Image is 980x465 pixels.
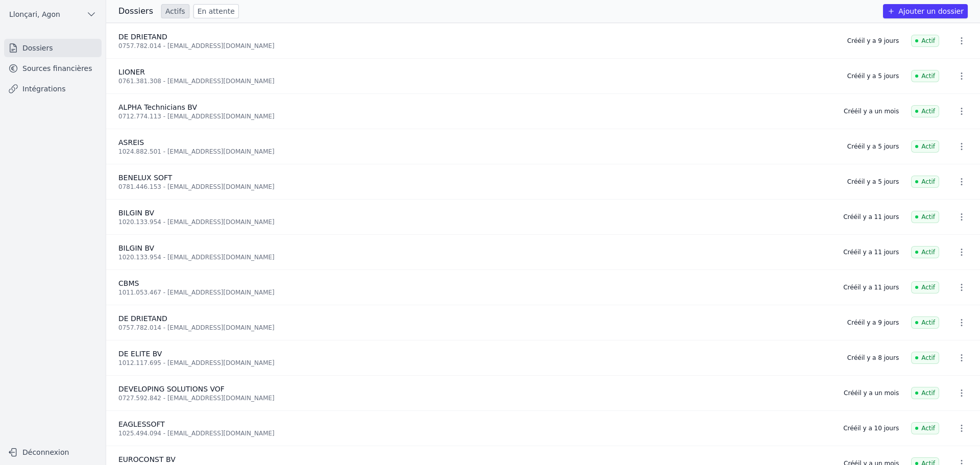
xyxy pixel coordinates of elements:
span: Actif [911,176,939,188]
span: Actif [911,35,939,47]
a: Intégrations [4,80,102,98]
span: Actif [911,281,939,293]
button: Déconnexion [4,444,102,460]
div: 1020.133.954 - [EMAIL_ADDRESS][DOMAIN_NAME] [118,218,831,226]
div: 1012.117.695 - [EMAIL_ADDRESS][DOMAIN_NAME] [118,359,835,367]
a: Sources financières [4,59,102,78]
div: Créé il y a 9 jours [847,319,899,327]
div: 0761.381.308 - [EMAIL_ADDRESS][DOMAIN_NAME] [118,77,835,85]
div: Créé il y a 5 jours [847,72,899,80]
span: Actif [911,387,939,399]
span: CBMS [118,279,139,287]
div: 0757.782.014 - [EMAIL_ADDRESS][DOMAIN_NAME] [118,42,835,50]
span: ASREIS [118,138,144,146]
span: BILGIN BV [118,209,154,217]
div: 0781.446.153 - [EMAIL_ADDRESS][DOMAIN_NAME] [118,183,835,191]
div: 0727.592.842 - [EMAIL_ADDRESS][DOMAIN_NAME] [118,394,831,402]
span: Actif [911,70,939,82]
span: ALPHA Technicians BV [118,103,197,111]
div: 1011.053.467 - [EMAIL_ADDRESS][DOMAIN_NAME] [118,288,831,297]
span: Actif [911,246,939,258]
div: 1024.882.501 - [EMAIL_ADDRESS][DOMAIN_NAME] [118,148,835,156]
div: Créé il y a 11 jours [843,283,899,291]
h3: Dossiers [118,5,153,17]
span: EUROCONST BV [118,455,176,463]
div: Créé il y a 5 jours [847,178,899,186]
button: Ajouter un dossier [883,4,968,18]
span: Llonçari, Agon [9,9,60,19]
div: 0757.782.014 - [EMAIL_ADDRESS][DOMAIN_NAME] [118,324,835,332]
span: Actif [911,140,939,153]
div: 1020.133.954 - [EMAIL_ADDRESS][DOMAIN_NAME] [118,253,831,261]
span: DEVELOPING SOLUTIONS VOF [118,385,225,393]
div: Créé il y a 9 jours [847,37,899,45]
span: DE DRIETAND [118,33,167,41]
span: Actif [911,352,939,364]
div: Créé il y a un mois [844,389,899,397]
span: Actif [911,422,939,434]
div: 0712.774.113 - [EMAIL_ADDRESS][DOMAIN_NAME] [118,112,831,120]
span: EAGLESSOFT [118,420,165,428]
div: Créé il y a un mois [844,107,899,115]
button: Llonçari, Agon [4,6,102,22]
a: Dossiers [4,39,102,57]
div: Créé il y a 5 jours [847,142,899,151]
span: DE DRIETAND [118,314,167,323]
span: Actif [911,211,939,223]
span: Actif [911,105,939,117]
div: 1025.494.094 - [EMAIL_ADDRESS][DOMAIN_NAME] [118,429,831,437]
span: BENELUX SOFT [118,174,172,182]
span: Actif [911,316,939,329]
a: Actifs [161,4,189,18]
div: Créé il y a 11 jours [843,213,899,221]
div: Créé il y a 10 jours [843,424,899,432]
div: Créé il y a 8 jours [847,354,899,362]
div: Créé il y a 11 jours [843,248,899,256]
a: En attente [193,4,239,18]
span: LIONER [118,68,145,76]
span: BILGIN BV [118,244,154,252]
span: DE ELITE BV [118,350,162,358]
